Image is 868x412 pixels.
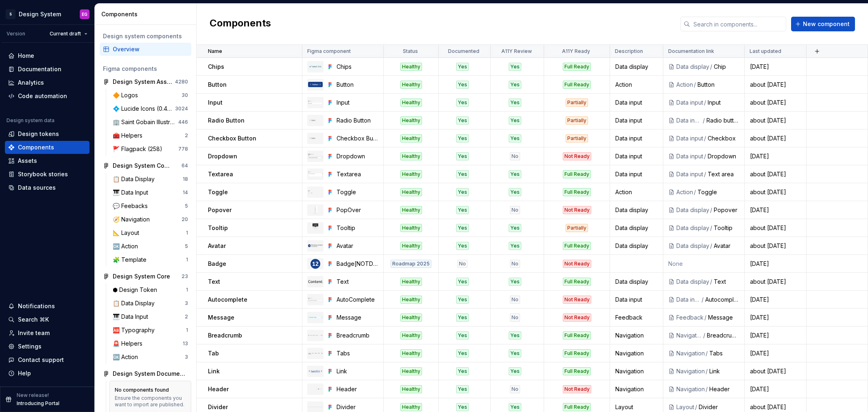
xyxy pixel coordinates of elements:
div: No [510,296,520,304]
div: 📐 Layout [113,229,142,237]
div: Data display [610,242,662,250]
div: Roadmap 2025 [391,260,431,268]
div: Design tokens [18,130,59,138]
div: Design System Assets [113,78,173,86]
div: Partially [566,134,588,142]
div: 🧰 Helpers [113,131,146,140]
div: No [457,260,468,268]
div: Analytics [18,79,44,87]
div: about [DATE] [745,81,806,89]
div: Yes [509,63,521,71]
img: Message [308,316,323,318]
div: Dropdown [337,152,378,160]
p: Autocomplete [208,296,247,304]
a: Design System Documentation [100,367,191,380]
div: Toggle [337,188,378,196]
div: Dropdown [708,152,739,160]
div: Input [337,99,378,107]
div: [DATE] [745,152,806,160]
a: 🆗 Action3 [109,351,191,364]
a: Documentation [5,63,90,76]
div: Figma components [103,65,188,73]
div: Avatar [337,242,378,250]
a: 🚨 Helpers13 [109,337,191,350]
div: Yes [456,206,469,214]
div: / [701,296,705,304]
div: 2 [185,313,188,320]
a: 🎹 Data Input14 [109,186,191,199]
div: / [703,99,708,107]
p: A11Y Ready [562,48,590,55]
a: 🆗 Action5 [109,240,191,253]
img: Link [308,369,323,373]
a: ⬢ Design Token1 [109,283,191,296]
div: Healthy [400,170,422,178]
div: about [DATE] [745,134,806,142]
div: Invite team [18,329,50,337]
div: 5 [185,203,188,209]
div: Chip [714,63,739,71]
div: [DATE] [745,296,806,304]
div: 📋 Data Display [113,175,158,183]
p: Message [208,313,234,322]
div: Autocomplete [705,296,739,304]
p: Dropdown [208,152,237,160]
p: Badge [208,260,226,268]
p: Status [403,48,418,55]
div: 1 [186,287,188,293]
div: Yes [456,242,469,250]
div: Data input [610,99,662,107]
div: 4280 [175,79,188,85]
p: Textarea [208,170,233,178]
div: Button [697,81,739,89]
div: Yes [456,224,469,232]
div: Yes [456,63,469,71]
div: Home [18,52,34,60]
div: Yes [509,134,521,142]
div: Healthy [400,296,422,304]
div: Storybook stories [18,170,68,178]
div: / [693,188,697,196]
div: Design system components [103,32,188,40]
div: 20 [181,216,188,223]
div: Healthy [400,242,422,250]
div: Checkbox [708,134,739,142]
div: Yes [456,296,469,304]
a: 🎹 Data Input2 [109,310,191,323]
div: Badge[NOTDEV] [337,260,378,268]
div: 3 [185,354,188,360]
div: Data sources [18,184,56,192]
a: 📋 Data Display3 [109,297,191,310]
div: 🚨 Helpers [113,340,146,348]
button: Current draft [46,28,91,39]
div: Yes [509,224,521,232]
div: Yes [509,242,521,250]
img: Avatar [308,244,323,247]
div: [DATE] [745,206,806,214]
div: Data input [610,296,662,304]
div: Data display [676,242,709,250]
a: 🔶 Logos30 [109,89,191,102]
div: Checkbox Button [337,134,378,142]
div: 🎹 Data Input [113,313,151,321]
p: Radio Button [208,116,245,125]
img: Input [308,101,323,104]
img: Checkbox Button [308,136,323,140]
div: Full Ready [563,170,591,178]
div: Button [337,81,378,89]
div: Yes [509,188,521,196]
div: 1 [186,256,188,263]
div: Healthy [400,99,422,107]
div: Yes [509,99,521,107]
div: Help [18,369,31,377]
div: Action [676,188,693,196]
div: 🆎 Typography [113,326,158,334]
a: Data sources [5,181,90,194]
div: No [510,260,520,268]
div: Not Ready [563,313,591,322]
p: Button [208,81,227,89]
div: Full Ready [563,188,591,196]
div: about [DATE] [745,116,806,125]
div: / [709,242,714,250]
p: Popover [208,206,232,214]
